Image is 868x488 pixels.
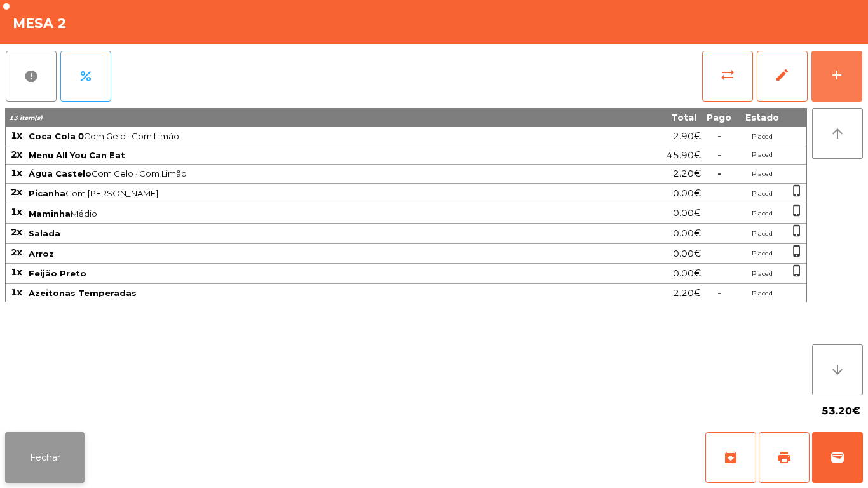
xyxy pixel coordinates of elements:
span: 0.00€ [673,225,701,242]
span: - [717,168,721,179]
span: print [776,450,792,465]
h4: Mesa 2 [13,14,67,33]
span: - [717,130,721,142]
span: 1x [11,266,22,278]
button: Fechar [5,432,85,483]
span: 1x [11,287,22,298]
span: phone_iphone [790,245,803,257]
span: edit [775,67,790,83]
span: 2.90€ [673,128,701,145]
span: Maminha [29,208,71,219]
span: Feijão Preto [29,268,86,278]
span: 13 item(s) [9,114,43,122]
span: phone_iphone [790,204,803,217]
span: Picanha [29,188,65,198]
button: arrow_downward [812,344,863,395]
th: Total [580,108,702,127]
td: Placed [736,184,787,204]
td: Placed [736,127,787,146]
span: 2x [11,186,22,198]
span: 0.00€ [673,205,701,222]
button: sync_alt [702,51,753,102]
span: Com [PERSON_NAME] [29,188,578,198]
span: Salada [29,228,60,238]
td: Placed [736,203,787,224]
span: phone_iphone [790,184,803,197]
button: percent [60,51,111,102]
button: add [811,51,862,102]
span: 1x [11,167,22,179]
span: 2.20€ [673,285,701,302]
i: arrow_downward [830,362,845,377]
span: Água Castelo [29,168,92,179]
i: arrow_upward [830,126,845,141]
td: Placed [736,264,787,284]
span: - [717,287,721,299]
span: Com Gelo · Com Limão [29,168,578,179]
span: phone_iphone [790,264,803,277]
span: 53.20€ [822,402,860,421]
button: print [759,432,810,483]
span: 2.20€ [673,165,701,182]
span: report [24,69,39,84]
span: Com Gelo · Com Limão [29,131,578,141]
span: Arroz [29,248,54,259]
span: archive [723,450,738,465]
span: 0.00€ [673,265,701,282]
span: - [717,149,721,161]
span: sync_alt [720,67,735,83]
td: Placed [736,244,787,264]
td: Placed [736,165,787,184]
span: Azeitonas Temperadas [29,288,137,298]
span: Menu All You Can Eat [29,150,125,160]
span: 0.00€ [673,185,701,202]
span: 0.00€ [673,245,701,262]
span: 1x [11,206,22,217]
button: archive [705,432,756,483]
span: Coca Cola 0 [29,131,84,141]
td: Placed [736,224,787,244]
span: 2x [11,149,22,160]
span: 1x [11,130,22,141]
td: Placed [736,284,787,303]
button: report [6,51,57,102]
button: arrow_upward [812,108,863,159]
span: 2x [11,247,22,258]
td: Placed [736,146,787,165]
th: Pago [702,108,736,127]
span: wallet [830,450,845,465]
span: Médio [29,208,578,219]
button: wallet [812,432,863,483]
th: Estado [736,108,787,127]
span: percent [78,69,93,84]
div: add [829,67,844,83]
span: 45.90€ [667,147,701,164]
span: 2x [11,226,22,238]
button: edit [757,51,808,102]
span: phone_iphone [790,224,803,237]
